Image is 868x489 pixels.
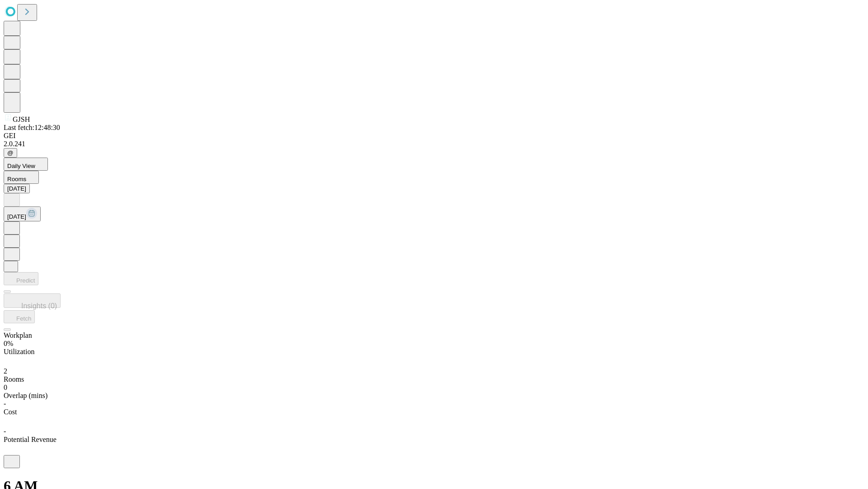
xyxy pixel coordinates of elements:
span: Rooms [7,176,26,182]
button: Rooms [4,171,39,184]
span: GJSH [13,115,30,123]
button: Fetch [4,310,35,323]
span: 0 [4,384,7,391]
span: Overlap (mins) [4,392,47,399]
span: 2 [4,367,7,375]
span: Daily View [7,163,35,169]
button: Predict [4,272,38,285]
span: Last fetch: 12:48:30 [4,124,60,131]
button: [DATE] [4,184,30,193]
button: [DATE] [4,206,41,221]
button: @ [4,148,17,158]
span: - [4,427,6,435]
button: Daily View [4,158,48,171]
div: GEI [4,132,864,140]
span: @ [7,149,14,156]
span: Potential Revenue [4,436,57,443]
span: 0% [4,340,13,347]
span: Rooms [4,375,24,383]
span: [DATE] [7,213,26,220]
span: - [4,400,6,407]
span: Insights (0) [21,302,57,310]
span: Utilization [4,348,34,355]
span: Workplan [4,331,32,339]
span: Cost [4,408,17,416]
button: Insights (0) [4,293,61,308]
div: 2.0.241 [4,140,864,148]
